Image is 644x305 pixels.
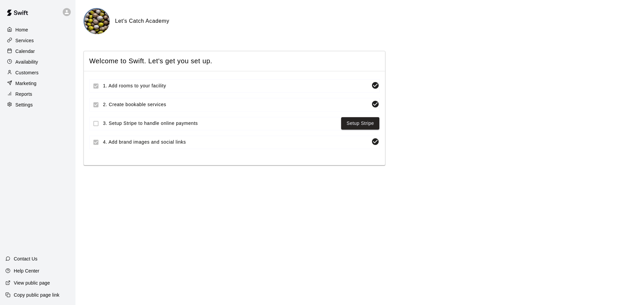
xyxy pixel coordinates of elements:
[15,91,32,97] p: Reports
[15,101,33,108] p: Settings
[115,17,169,25] h6: Let's Catch Academy
[14,255,38,262] p: Contact Us
[103,82,369,89] span: 1. Add rooms to your facility
[346,119,374,128] a: Setup Stripe
[341,117,379,130] button: Setup Stripe
[103,139,369,146] span: 4. Add brand images and social links
[15,26,28,33] p: Home
[15,69,39,76] p: Customers
[5,89,70,99] a: Reports
[5,68,70,78] a: Customers
[103,120,338,127] span: 3. Setup Stripe to handle online payments
[103,101,369,108] span: 2. Create bookable services
[15,48,35,55] p: Calendar
[5,57,70,67] a: Availability
[15,80,37,87] p: Marketing
[5,100,70,110] a: Settings
[5,25,70,35] a: Home
[5,35,70,46] a: Services
[89,57,380,66] span: Welcome to Swift. Let's get you set up.
[14,268,39,274] p: Help Center
[5,46,70,56] a: Calendar
[85,9,110,34] img: Let's Catch Academy logo
[5,78,70,88] a: Marketing
[14,292,59,298] p: Copy public page link
[14,280,50,286] p: View public page
[15,37,34,44] p: Services
[15,59,38,65] p: Availability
